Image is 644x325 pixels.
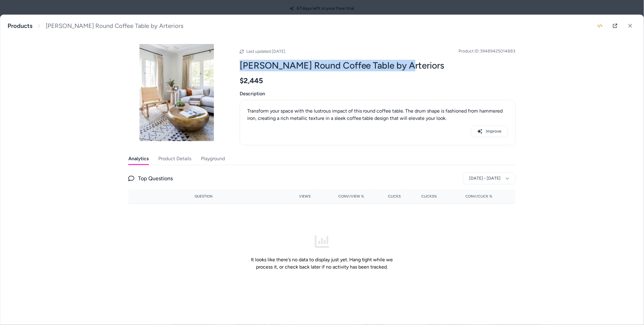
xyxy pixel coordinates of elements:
[471,126,508,137] button: Improve
[388,194,401,199] span: Clicks
[410,191,437,201] button: Clicks%
[422,194,437,199] span: Clicks%
[8,22,32,30] a: Products
[459,48,516,54] span: Product ID: 39489425014883
[299,194,311,199] span: Views
[128,44,225,141] img: arteriors-bates.jpg
[447,191,493,201] button: Conv/Click %
[240,90,516,97] span: Description
[463,172,516,185] button: [DATE] - [DATE]
[158,153,191,165] button: Product Details
[195,191,213,201] button: Question
[138,174,173,183] span: Top Questions
[240,60,516,71] h2: [PERSON_NAME] Round Coffee Table by Arteriors
[320,191,364,201] button: Conv/View %
[201,153,225,165] button: Playground
[466,194,493,199] span: Conv/Click %
[8,22,183,30] nav: breadcrumb
[245,209,399,296] div: It looks like there's no data to display just yet. Hang tight while we process it, or check back ...
[246,49,285,54] span: Last updated [DATE]
[247,107,508,122] p: Transform your space with the lustrous impact of this round coffee table. The drum shape is fashi...
[195,194,213,199] span: Question
[284,191,311,201] button: Views
[46,22,183,30] span: [PERSON_NAME] Round Coffee Table by Arteriors
[128,153,149,165] button: Analytics
[240,76,263,85] span: $2,445
[338,194,364,199] span: Conv/View %
[374,191,401,201] button: Clicks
